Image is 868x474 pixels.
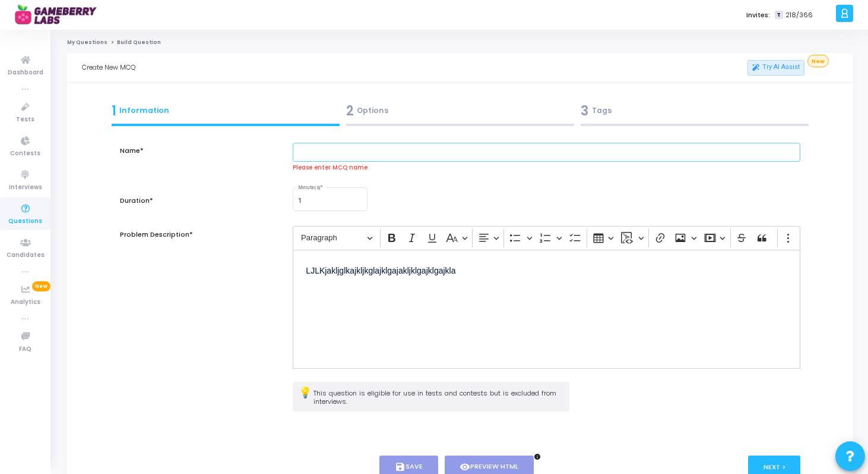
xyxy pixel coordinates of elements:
span: Candidates [7,250,45,260]
i: save [395,462,406,472]
span: Tests [16,115,34,125]
a: 3Tags [578,98,812,130]
span: Dashboard [8,68,43,78]
span: Interviews [9,183,42,193]
label: Duration* [120,196,153,206]
nav: breadcrumb [67,39,853,46]
span: 2 [346,101,354,121]
span: New [32,281,50,291]
span: Questions [8,216,42,227]
p: LJLKjakljglkajkljkglajklgajakljklgajklgajkla [306,263,787,278]
div: Information [112,101,340,121]
span: T [775,11,783,20]
div: This question is eligible for use in tests and contests but is excluded from interviews. [293,382,569,412]
label: Problem Description* [120,230,193,240]
a: 1Information [108,98,343,130]
a: My Questions [67,39,107,46]
a: Try AI Assist [747,60,804,76]
span: Contests [10,149,40,159]
span: FAQ [19,344,31,354]
span: Build Question [117,39,161,46]
span: 3 [581,101,588,121]
i: info [534,453,541,460]
div: Editor toolbar [293,226,800,249]
span: 218/366 [785,10,813,20]
div: Please enter MCQ name [293,164,800,172]
span: New [807,55,828,67]
div: Create New MCQ [82,53,460,82]
div: Editor editing area: main [293,250,800,369]
i: visibility [460,462,470,472]
span: 1 [112,101,116,121]
span: Paragraph [301,231,363,245]
span: Analytics [11,297,40,307]
label: Invites: [746,10,770,20]
div: Tags [581,101,809,121]
div: Options [346,101,574,121]
a: 2Options [343,98,577,130]
label: Name* [120,146,144,156]
img: logo [15,3,104,27]
button: Paragraph [296,229,378,247]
